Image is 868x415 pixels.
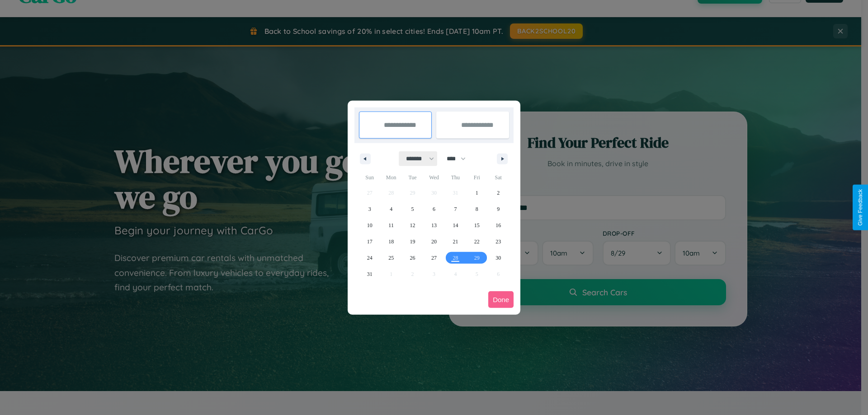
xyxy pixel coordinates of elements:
[474,217,480,233] span: 15
[423,201,444,217] button: 6
[453,250,458,266] span: 28
[367,217,373,233] span: 10
[466,201,487,217] button: 8
[431,217,437,233] span: 13
[380,170,401,185] span: Mon
[410,233,415,250] span: 19
[423,217,444,233] button: 13
[423,233,444,250] button: 20
[380,217,401,233] button: 11
[488,185,509,201] button: 2
[454,201,457,217] span: 7
[380,201,401,217] button: 4
[388,233,394,250] span: 18
[445,233,466,250] button: 21
[488,170,509,185] span: Sat
[445,170,466,185] span: Thu
[359,201,380,217] button: 3
[466,217,487,233] button: 15
[495,217,501,233] span: 16
[359,250,380,266] button: 24
[466,233,487,250] button: 22
[410,250,415,266] span: 26
[359,170,380,185] span: Sun
[402,201,423,217] button: 5
[476,201,478,217] span: 8
[474,233,480,250] span: 22
[495,250,501,266] span: 30
[488,201,509,217] button: 9
[474,250,480,266] span: 29
[367,266,373,282] span: 31
[495,233,501,250] span: 23
[390,201,392,217] span: 4
[488,217,509,233] button: 16
[367,233,373,250] span: 17
[380,233,401,250] button: 18
[367,250,373,266] span: 24
[453,217,458,233] span: 14
[488,233,509,250] button: 23
[423,250,444,266] button: 27
[402,217,423,233] button: 12
[433,201,435,217] span: 6
[368,201,371,217] span: 3
[359,217,380,233] button: 10
[423,170,444,185] span: Wed
[402,170,423,185] span: Tue
[388,217,394,233] span: 11
[445,217,466,233] button: 14
[445,250,466,266] button: 28
[359,233,380,250] button: 17
[476,185,478,201] span: 1
[431,250,437,266] span: 27
[466,185,487,201] button: 1
[410,217,415,233] span: 12
[466,170,487,185] span: Fri
[497,185,500,201] span: 2
[402,250,423,266] button: 26
[402,233,423,250] button: 19
[497,201,500,217] span: 9
[488,250,509,266] button: 30
[388,250,394,266] span: 25
[359,266,380,282] button: 31
[431,233,437,250] span: 20
[466,250,487,266] button: 29
[857,189,863,226] div: Give Feedback
[411,201,414,217] span: 5
[488,291,514,308] button: Done
[453,233,458,250] span: 21
[445,201,466,217] button: 7
[380,250,401,266] button: 25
